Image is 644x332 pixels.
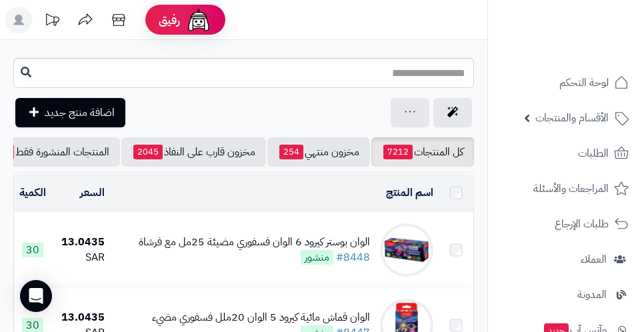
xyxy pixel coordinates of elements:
[159,12,180,28] span: رفيق
[553,23,631,51] img: logo-2.png
[496,208,636,240] a: طلبات الإرجاع
[267,137,370,167] a: مخزون منتهي254
[496,243,636,275] a: العملاء
[380,223,433,277] img: الوان بوستر كيرود 6 الوان فسفوري مضيئة 25مل مع فرشاة
[121,137,266,167] a: مخزون قارب على النفاذ2045
[578,144,609,163] span: الطلبات
[386,185,433,201] a: اسم المنتج
[535,109,609,127] span: الأقسام والمنتجات
[57,310,105,325] div: 13.0435
[57,235,105,250] div: 13.0435
[496,67,636,99] a: لوحة التحكم
[581,250,607,269] span: العملاء
[22,243,43,257] span: 30
[383,145,413,159] span: 7212
[15,98,125,127] a: اضافة منتج جديد
[20,280,52,312] div: Open Intercom Messenger
[555,215,609,233] span: طلبات الإرجاع
[19,185,46,201] a: الكمية
[152,310,370,325] div: الوان قماش مائية كيرود 5 الوان 20ملل فسفوري مضيء
[371,137,474,167] a: كل المنتجات7212
[496,279,636,311] a: المدونة
[133,145,163,159] span: 2045
[496,137,636,169] a: الطلبات
[577,285,607,304] span: المدونة
[496,173,636,205] a: المراجعات والأسئلة
[533,179,609,198] span: المراجعات والأسئلة
[35,7,69,37] a: تحديثات المنصة
[139,235,370,250] div: الوان بوستر كيرود 6 الوان فسفوري مضيئة 25مل مع فرشاة
[336,249,370,265] a: #8448
[45,105,115,121] span: اضافة منتج جديد
[279,145,303,159] span: 254
[559,73,609,92] span: لوحة التحكم
[301,250,333,265] span: منشور
[185,7,212,33] img: ai-face.png
[57,250,105,265] div: SAR
[80,185,105,201] a: السعر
